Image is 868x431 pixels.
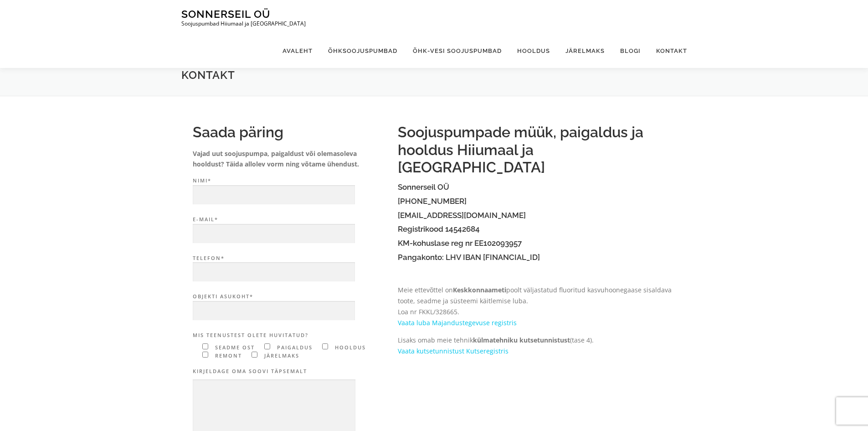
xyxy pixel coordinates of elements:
[193,301,355,321] input: Objekti asukoht*
[193,185,355,205] input: Nimi*
[320,34,405,68] a: Õhksoojuspumbad
[193,262,355,282] input: Telefon*
[558,34,612,68] a: Järelmaks
[193,224,355,244] input: E-mail*
[193,177,389,205] label: Nimi*
[193,331,389,340] label: Mis teenustest olete huvitatud?
[398,183,676,192] h4: Sonnerseil OÜ
[193,367,389,376] label: Kirjeldage oma soovi täpsemalt
[398,285,676,328] p: Meie ettevõttel on poolt väljastatud fluoritud kasvuhoonegaase sisaldava toote, seadme ja süsteem...
[398,124,676,176] h2: Soojuspumpade müük, paigaldus ja hooldus Hiiumaal ja [GEOGRAPHIC_DATA]
[275,34,320,68] a: Avaleht
[213,344,255,351] span: seadme ost
[181,68,687,82] h1: Kontakt
[193,124,389,141] h2: Saada päring
[398,318,517,327] a: Vaata luba Majandustegevuse registris
[398,211,526,220] a: [EMAIL_ADDRESS][DOMAIN_NAME]
[612,34,648,68] a: Blogi
[275,344,313,351] span: paigaldus
[193,254,389,282] label: Telefon*
[181,8,270,20] a: Sonnerseil OÜ
[398,335,676,357] p: Lisaks omab meie tehnik (tase 4).
[648,34,687,68] a: Kontakt
[398,253,676,262] h4: Pangakonto: LHV IBAN [FINANCIAL_ID]
[398,197,676,206] h4: [PHONE_NUMBER]
[193,292,389,321] label: Objekti asukoht*
[398,239,676,248] h4: KM-kohuslase reg nr EE102093957
[193,149,359,169] strong: Vajad uut soojuspumpa, paigaldust või olemasoleva hooldust? Täida allolev vorm ning võtame ühendust.
[473,336,570,344] strong: külmatehniku kutsetunnistust
[193,215,389,244] label: E-mail*
[213,352,242,359] span: remont
[509,34,558,68] a: Hooldus
[453,286,506,294] strong: Keskkonnaameti
[262,352,299,359] span: järelmaks
[181,21,306,27] p: Soojuspumbad Hiiumaal ja [GEOGRAPHIC_DATA]
[405,34,509,68] a: Õhk-vesi soojuspumbad
[333,344,366,351] span: hooldus
[398,347,508,355] a: Vaata kutsetunnistust Kutseregistris
[398,225,676,234] h4: Registrikood 14542684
